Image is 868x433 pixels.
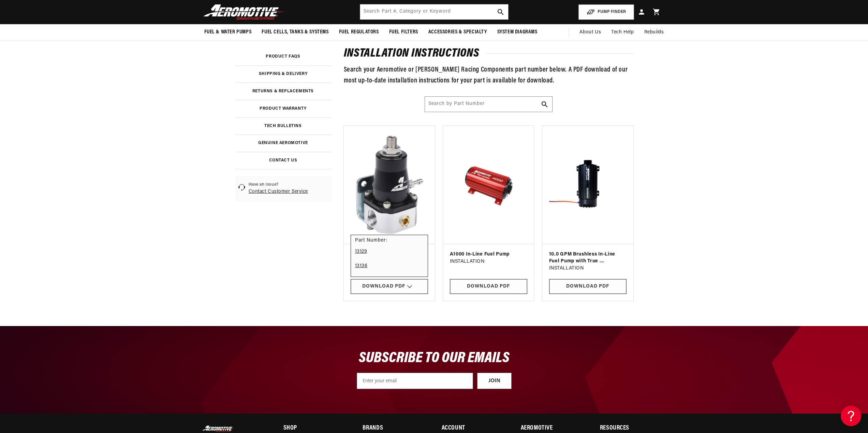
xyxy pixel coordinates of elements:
img: Aeromotive [202,426,236,432]
span: Fuel Filters [389,29,418,36]
input: Search by Part Number, Category or Keyword [360,4,508,19]
span: SUBSCRIBE TO OUR EMAILS [359,351,510,366]
input: Search Part #, Category or Keyword [425,97,552,112]
img: f0651643a7f44886f2c866e5b7d603d3_a49590f3-ee09-4f48-a717-158803b2d4bb.jpg [450,133,527,237]
span: Rebuilds [644,29,664,36]
summary: Rebuilds [639,24,669,41]
span: Have an issue? [249,182,308,188]
button: JOIN [477,373,512,389]
a: 13129 [355,245,424,259]
span: Fuel Regulators [339,29,379,36]
h2: installation instructions [344,48,633,59]
a: Download PDF [450,279,527,294]
span: Part Number: [355,235,424,244]
span: System Diagrams [497,29,538,36]
summary: Accessories & Specialty [423,24,492,40]
span: Fuel & Water Pumps [204,29,252,36]
p: INSTALLATION [549,265,627,272]
summary: Fuel & Water Pumps [199,24,257,40]
a: About Us [574,24,606,41]
span: Tech Help [611,29,634,36]
span: Accessories & Specialty [428,29,487,36]
summary: Fuel Regulators [334,24,384,40]
span: About Us [579,30,601,35]
summary: Fuel Filters [384,24,423,40]
img: Compact EFI Regulators [349,131,429,239]
button: Search Part #, Category or Keyword [537,97,552,112]
h3: A1000 In-Line Fuel Pump [450,251,527,258]
a: 13136 [355,259,424,273]
summary: Tech Help [606,24,639,41]
button: PUMP FINDER [578,4,634,20]
summary: Fuel Cells, Tanks & Systems [256,24,334,40]
a: Contact Customer Service [249,189,308,194]
a: Download PDF [549,279,627,294]
img: 10.0 GPM Brushless In-Line Fuel Pump with True Variable Speed Controller [549,133,627,237]
summary: System Diagrams [492,24,543,40]
h3: 10.0 GPM Brushless In-Line Fuel Pump with True ... [549,251,627,264]
p: INSTALLATION [450,258,527,265]
span: Fuel Cells, Tanks & Systems [262,29,328,36]
input: Enter your email [357,373,473,389]
button: search button [493,4,508,19]
span: Search your Aeromotive or [PERSON_NAME] Racing Components part number below. A PDF download of ou... [344,66,628,84]
img: Aeromotive [202,4,287,20]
